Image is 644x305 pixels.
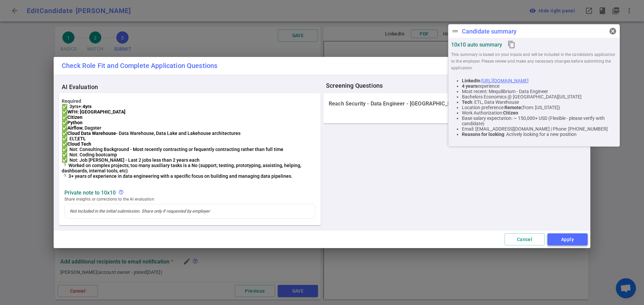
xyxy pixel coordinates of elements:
div: ︖ Worked on complex projects; too many auxiliary tasks is a No (support, testing, prototyping, as... [62,163,318,173]
div: ✅ ELT, [62,136,318,141]
b: ETL [77,136,86,141]
div: ✅ [62,120,318,125]
div: ✅ - Data Warehouse, Data Lake and Lakehouse architectures [62,131,318,136]
strong: Private Note to 10x10 [64,189,116,196]
div: ✅ [62,141,318,147]
button: Apply [547,233,588,246]
div: ✅ [62,115,318,120]
b: Python [67,120,83,125]
span: AI Evaluation [62,84,323,90]
b: Cloud Data Warehouse [67,131,116,136]
b: 4yrs [83,104,92,109]
div: ✅ 3yrs+: [62,104,318,109]
div: ✅ Not: Consulting Background - Most recently contracting or fequently contracting rather than ful... [62,147,318,152]
b: Citizen [67,115,83,120]
span: help_outline [118,189,124,195]
span: Share insights or corrections to the AI evaluation [64,196,315,203]
div: ✅ [62,109,318,115]
b: Cloud Tech [67,141,91,147]
p: Reach Security - Data Engineer - [GEOGRAPHIC_DATA] [329,100,463,107]
b: Airflow [67,125,83,131]
h2: Check Role Fit and Complete Application Questions [54,57,590,74]
div: ︖ 3+ years of experience in data engineering with a specific focus on building and managing data ... [62,173,318,179]
div: Not included in the initial submission. Share only if requested by employer [118,189,126,196]
b: WFH: [GEOGRAPHIC_DATA] [67,109,125,115]
button: Cancel [504,233,545,246]
div: Reach Security - Data Engineer - [GEOGRAPHIC_DATA] [323,93,585,115]
div: ✅ Not: Coding bootcamp [62,152,318,157]
div: ✅ Not: Job [PERSON_NAME] - Last 2 jobs less than 2 years each [62,157,318,163]
div: ✅ , Dagster [62,125,318,131]
span: Screening Questions [326,82,588,89]
strong: Required [62,98,318,104]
